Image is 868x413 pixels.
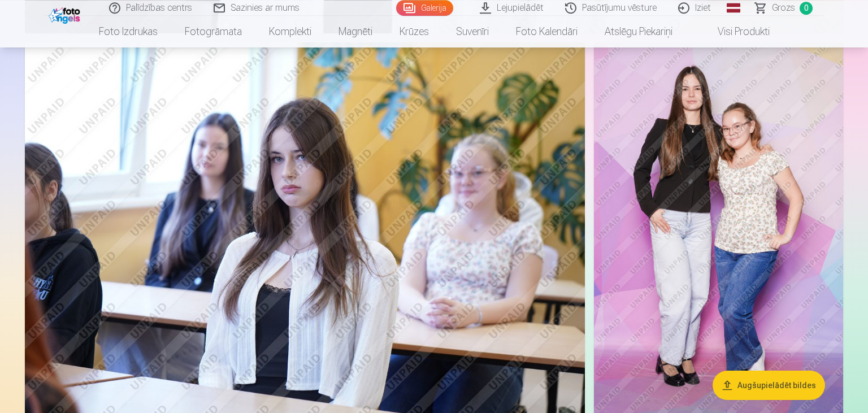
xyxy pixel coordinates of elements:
button: Augšupielādēt bildes [713,370,825,399]
a: Foto izdrukas [85,16,171,47]
a: Suvenīri [442,16,502,47]
a: Atslēgu piekariņi [591,16,686,47]
a: Foto kalendāri [502,16,591,47]
img: /fa1 [49,5,83,24]
span: 0 [800,2,813,15]
a: Visi produkti [686,16,783,47]
a: Magnēti [325,16,386,47]
span: Grozs [772,1,795,15]
a: Fotogrāmata [171,16,255,47]
a: Krūzes [386,16,442,47]
a: Komplekti [255,16,325,47]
